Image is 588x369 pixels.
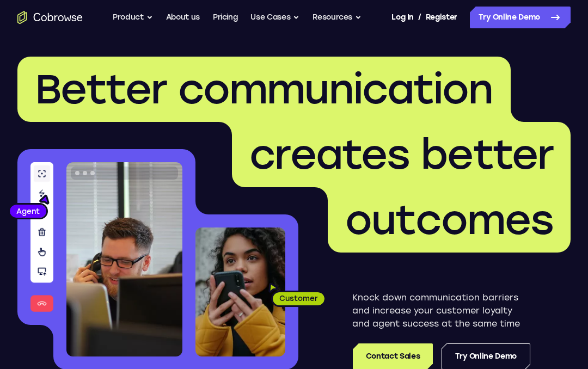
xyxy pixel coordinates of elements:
a: Log In [391,7,413,28]
button: Product [113,7,153,28]
button: Resources [313,7,362,28]
span: Better communication [35,65,493,114]
a: Try Online Demo [470,7,571,28]
p: Knock down communication barriers and increase your customer loyalty and agent success at the sam... [352,291,530,330]
a: Pricing [213,7,238,28]
span: outcomes [345,195,553,244]
button: Use Cases [250,7,299,28]
a: Go to the home page [17,11,83,24]
img: A customer holding their phone [195,227,285,356]
a: Register [426,7,457,28]
a: About us [166,7,200,28]
span: / [418,11,421,24]
img: A customer support agent talking on the phone [66,162,182,356]
span: creates better [249,130,553,179]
